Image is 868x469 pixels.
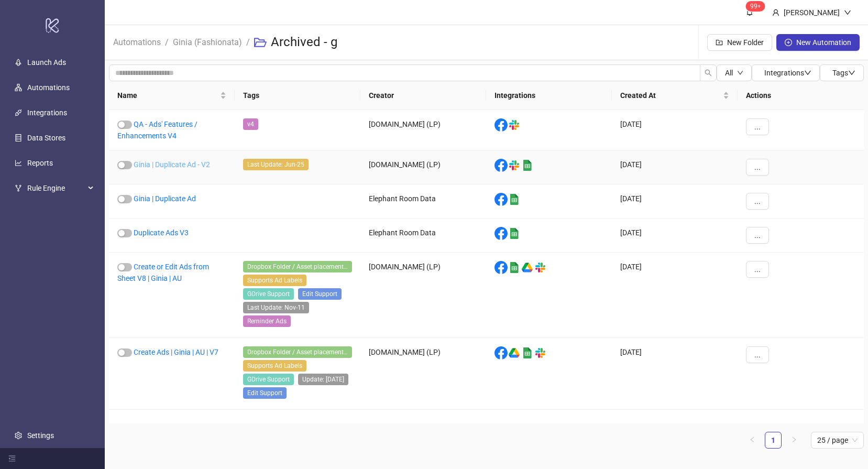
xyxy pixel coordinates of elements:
[779,7,844,18] div: [PERSON_NAME]
[134,228,189,237] a: Duplicate Ads V3
[746,159,769,176] button: ...
[791,437,797,443] span: right
[27,83,70,92] a: Automations
[746,118,769,135] button: ...
[811,432,864,449] div: Page Size
[109,81,235,110] th: Name
[360,110,486,150] div: [DOMAIN_NAME] (LP)
[744,432,761,449] li: Previous Page
[27,108,67,117] a: Integrations
[848,69,855,77] span: down
[486,81,612,110] th: Integrations
[749,437,755,443] span: left
[27,431,54,440] a: Settings
[717,64,752,81] button: Alldown
[254,36,267,49] span: folder-open
[8,455,16,462] span: menu-fold
[243,346,352,358] span: Dropbox Folder / Asset placement detection
[738,81,864,110] th: Actions
[707,34,772,51] button: New Folder
[117,120,197,140] a: QA - Ads' Features / Enhancements V4
[360,184,486,219] div: Elephant Room Data
[243,275,306,286] span: Supports Ad Labels
[744,432,761,449] button: left
[776,34,860,51] button: New Automation
[765,432,782,449] li: 1
[612,81,738,110] th: Created At
[360,253,486,338] div: [DOMAIN_NAME] (LP)
[612,110,738,150] div: [DATE]
[746,227,769,244] button: ...
[271,34,337,51] h3: Archived - g
[360,219,486,253] div: Elephant Room Data
[752,64,820,81] button: Integrationsdown
[246,26,250,59] li: /
[796,38,851,47] span: New Automation
[754,265,761,274] span: ...
[117,263,209,282] a: Create or Edit Ads from Sheet V8 | Ginia | AU
[243,360,306,372] span: Supports Ad Labels
[612,219,738,253] div: [DATE]
[612,150,738,184] div: [DATE]
[764,69,811,77] span: Integrations
[298,374,348,385] span: Update: 06-06-2024
[243,261,352,272] span: Dropbox Folder / Asset placement detection
[612,184,738,219] div: [DATE]
[820,64,864,81] button: Tagsdown
[705,69,712,77] span: search
[134,160,210,169] a: Ginia | Duplicate Ad - V2
[243,118,258,130] span: v4
[772,9,779,16] span: user
[243,374,294,385] span: GDrive Support
[754,197,761,205] span: ...
[171,36,244,47] a: Ginia (Fashionata)
[754,351,761,359] span: ...
[612,253,738,338] div: [DATE]
[817,432,858,448] span: 25 / page
[746,8,753,16] span: bell
[754,231,761,239] span: ...
[243,387,287,399] span: Edit Support
[746,1,765,12] sup: 1443
[134,348,218,356] a: Create Ads | Ginia | AU | V7
[243,315,291,327] span: Reminder Ads
[746,346,769,363] button: ...
[165,26,169,59] li: /
[716,39,723,46] span: folder-add
[786,432,803,449] li: Next Page
[737,70,743,76] span: down
[360,338,486,410] div: [DOMAIN_NAME] (LP)
[235,81,360,110] th: Tags
[754,163,761,171] span: ...
[243,288,294,300] span: GDrive Support
[360,81,486,110] th: Creator
[746,261,769,278] button: ...
[754,123,761,131] span: ...
[727,38,764,47] span: New Folder
[765,432,781,448] a: 1
[27,159,53,167] a: Reports
[27,134,65,142] a: Data Stores
[117,90,218,101] span: Name
[786,432,803,449] button: right
[844,9,851,16] span: down
[612,338,738,410] div: [DATE]
[620,90,721,101] span: Created At
[725,69,733,77] span: All
[134,194,196,203] a: Ginia | Duplicate Ad
[298,288,342,300] span: Edit Support
[243,302,309,313] span: Last Update: Nov-11
[111,36,163,47] a: Automations
[27,178,85,199] span: Rule Engine
[785,39,792,46] span: plus-circle
[746,193,769,210] button: ...
[832,69,855,77] span: Tags
[243,159,309,170] span: Last Update: Jun-25
[360,150,486,184] div: [DOMAIN_NAME] (LP)
[15,184,22,192] span: fork
[804,69,811,77] span: down
[27,58,66,67] a: Launch Ads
